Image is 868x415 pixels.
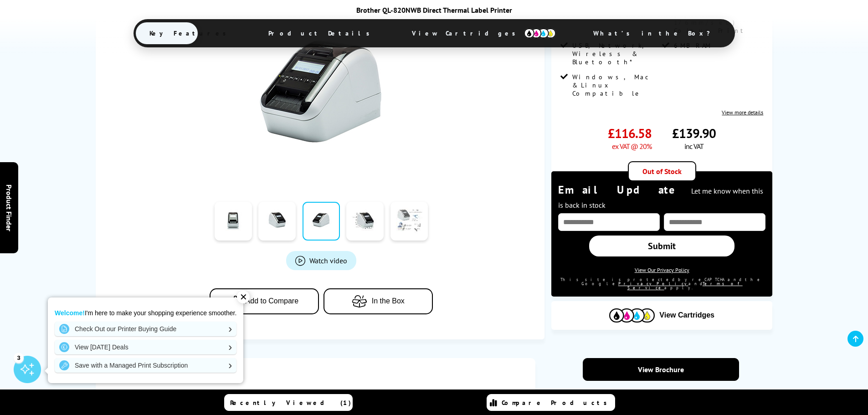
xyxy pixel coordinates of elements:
a: View more details [722,109,763,116]
a: Terms of Service [627,281,743,290]
strong: Welcome! [55,309,85,317]
a: Submit [589,236,734,256]
span: Product Finder [5,184,14,231]
a: View [DATE] Deals [55,340,236,354]
a: Product_All_Videos [286,251,356,270]
span: Watch video [309,256,347,265]
span: Let me know when this is back in stock [558,186,763,210]
img: Cartridges [609,308,655,323]
p: I'm here to make your shopping experience smoother. [55,309,236,317]
img: cmyk-icon.svg [524,28,556,38]
div: Brother QL-820NWB Direct Thermal Label Printer [115,5,753,15]
a: Privacy Policy [618,281,688,286]
span: £116.58 [608,125,652,142]
span: Windows, Mac & Linux Compatible [572,73,660,97]
div: Out of Stock [628,161,696,181]
span: View Cartridges [398,21,570,45]
span: Key Features [136,22,245,44]
img: Brother QL-820NWB Thumbnail [232,2,411,180]
span: £139.90 [672,125,716,142]
div: 3 [14,353,24,363]
div: Email Update [558,183,765,211]
span: Add to Compare [246,297,299,305]
div: ✕ [237,291,250,303]
button: View Cartridges [558,308,765,323]
span: Product Details [255,22,388,44]
div: Key features [114,367,518,381]
span: What’s in the Box? [580,22,733,44]
span: View Cartridges [659,311,714,319]
a: Save with a Managed Print Subscription [55,358,236,373]
a: Compare Products [487,394,615,411]
a: Recently Viewed (1) [224,394,353,411]
a: View Our Privacy Policy [635,266,689,273]
span: Recently Viewed (1) [230,399,351,407]
span: In the Box [372,297,405,305]
span: ex VAT @ 20% [612,142,652,151]
span: Compare Products [502,399,612,407]
span: inc VAT [684,142,704,151]
a: View Brochure [583,358,739,381]
button: Add to Compare [210,288,319,314]
div: This site is protected by reCAPTCHA and the Google and apply. [558,277,765,290]
a: Check Out our Printer Buying Guide [55,322,236,336]
button: In the Box [324,288,433,314]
